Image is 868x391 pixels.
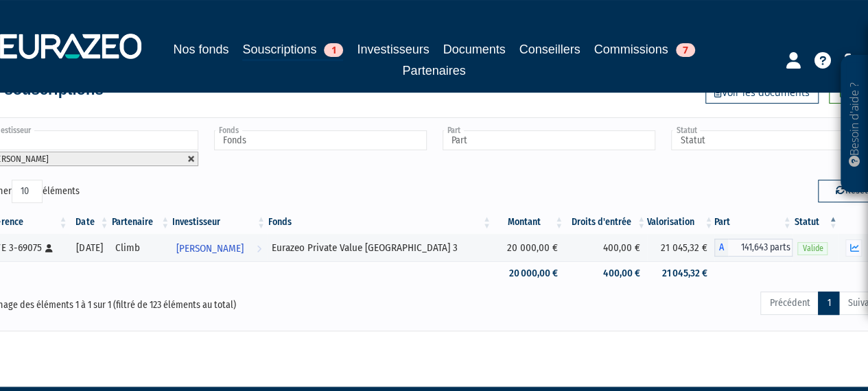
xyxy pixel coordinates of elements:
[257,236,261,261] i: Voir l'investisseur
[171,211,267,234] th: Investisseur: activer pour trier la colonne par ordre croissant
[171,234,267,261] a: [PERSON_NAME]
[714,239,728,257] span: A
[402,61,465,80] a: Partenaires
[242,40,343,61] a: Souscriptions1
[267,211,493,234] th: Fonds: activer pour trier la colonne par ordre croissant
[73,241,105,255] div: [DATE]
[565,211,647,234] th: Droits d'entrée: activer pour trier la colonne par ordre croissant
[176,236,244,261] span: [PERSON_NAME]
[847,62,863,186] p: Besoin d'aide ?
[493,234,565,261] td: 20 000,00 €
[565,261,647,285] td: 400,00 €
[69,211,110,234] th: Date: activer pour trier la colonne par ordre croissant
[728,239,793,257] span: 141,643 parts
[324,43,343,57] span: 1
[443,40,506,59] a: Documents
[705,82,819,104] a: Voir les documents
[519,40,580,59] a: Conseillers
[676,43,695,57] span: 7
[714,239,793,257] div: A - Eurazeo Private Value Europe 3
[714,211,793,234] th: Part: activer pour trier la colonne par ordre croissant
[647,261,714,285] td: 21 045,32 €
[110,234,171,261] td: Climb
[818,292,839,315] a: 1
[173,40,228,59] a: Nos fonds
[45,244,53,252] i: [Français] Personne physique
[793,211,838,234] th: Statut : activer pour trier la colonne par ordre d&eacute;croissant
[565,234,647,261] td: 400,00 €
[493,211,565,234] th: Montant: activer pour trier la colonne par ordre croissant
[797,242,828,255] span: Valide
[12,180,43,203] select: Afficheréléments
[110,211,171,234] th: Partenaire: activer pour trier la colonne par ordre croissant
[357,40,429,59] a: Investisseurs
[493,261,565,285] td: 20 000,00 €
[272,241,488,255] div: Eurazeo Private Value [GEOGRAPHIC_DATA] 3
[647,234,714,261] td: 21 045,32 €
[594,40,695,59] a: Commissions7
[647,211,714,234] th: Valorisation: activer pour trier la colonne par ordre croissant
